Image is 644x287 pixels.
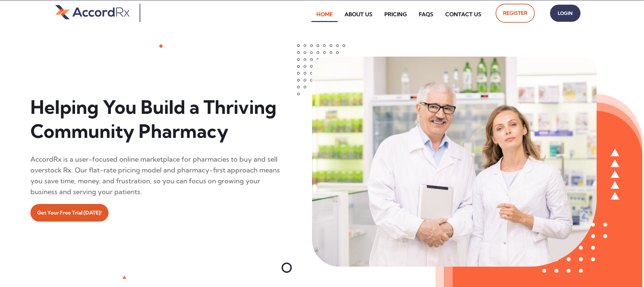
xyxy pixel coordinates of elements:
h1: Helping You Build a Thriving Community Pharmacy [30,95,282,144]
a: FAQs [414,6,438,22]
a: Register [496,4,535,23]
a: Login [550,5,580,22]
span: Register [503,8,527,19]
a: Contact Us [440,6,486,22]
a: Pricing [379,6,412,22]
img: default-logo [55,4,129,20]
a: About Us [339,6,378,22]
a: Home [311,6,338,22]
span: Login [557,8,574,18]
div: AccordRx is a user-focused online marketplace for pharmacies to buy and sell overstock Rx. Our fl... [30,154,282,197]
a: Get Your Free Trial [DATE]! [30,204,109,222]
span: Get Your Free Trial [DATE]! [37,207,102,218]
